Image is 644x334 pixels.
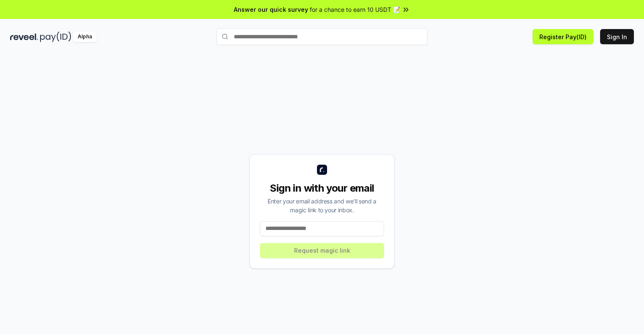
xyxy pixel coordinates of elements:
span: for a chance to earn 10 USDT 📝 [310,5,400,14]
img: reveel_dark [10,32,38,42]
img: pay_id [40,32,71,42]
div: Alpha [73,32,97,42]
span: Answer our quick survey [234,5,308,14]
button: Sign In [600,29,634,44]
img: logo_small [317,165,327,175]
button: Register Pay(ID) [533,29,593,44]
div: Sign in with your email [260,182,384,195]
div: Enter your email address and we’ll send a magic link to your inbox. [260,197,384,214]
